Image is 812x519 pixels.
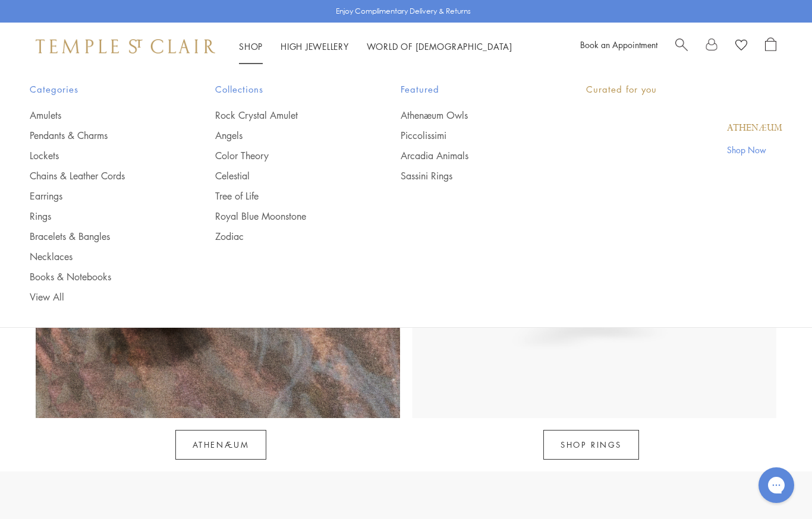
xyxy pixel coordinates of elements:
a: Athenæum [175,430,267,460]
a: Athenæum Owls [401,109,539,122]
a: Chains & Leather Cords [30,169,168,182]
nav: Main navigation [239,39,512,54]
a: Celestial [215,169,353,182]
a: Piccolissimi [401,129,539,142]
p: Curated for you [586,82,782,97]
a: Sassini Rings [401,169,539,182]
a: Books & Notebooks [30,270,168,283]
a: Rings [30,210,168,223]
a: Angels [215,129,353,142]
a: View All [30,290,168,303]
a: Earrings [30,189,168,202]
a: ShopShop [239,40,263,52]
a: Athenæum [727,122,782,135]
a: Color Theory [215,149,353,162]
a: Necklaces [30,250,168,263]
a: Tree of Life [215,189,353,202]
span: Featured [401,82,539,97]
a: Amulets [30,109,168,122]
a: Arcadia Animals [401,149,539,162]
a: View Wishlist [735,37,747,55]
p: Enjoy Complimentary Delivery & Returns [336,5,471,17]
a: Rock Crystal Amulet [215,109,353,122]
a: Search [675,37,688,55]
img: Temple St. Clair [36,39,215,53]
span: Categories [30,82,168,97]
a: Bracelets & Bangles [30,230,168,243]
span: Collections [215,82,353,97]
a: Open Shopping Bag [765,37,776,55]
a: Zodiac [215,230,353,243]
a: World of [DEMOGRAPHIC_DATA]World of [DEMOGRAPHIC_DATA] [367,40,512,52]
a: Pendants & Charms [30,129,168,142]
a: High JewelleryHigh Jewellery [281,40,349,52]
a: Book an Appointment [580,39,657,50]
a: Lockets [30,149,168,162]
iframe: Gorgias live chat messenger [753,463,800,507]
a: Shop Now [727,143,782,156]
a: Royal Blue Moonstone [215,210,353,223]
a: SHOP RINGS [543,430,639,460]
